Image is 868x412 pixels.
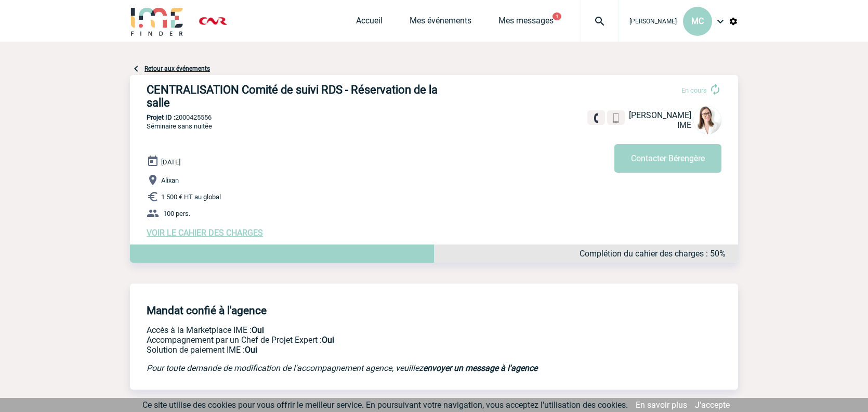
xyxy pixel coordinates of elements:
[161,193,221,201] span: 1 500 € HT au global
[691,16,704,26] span: MC
[161,158,180,166] span: [DATE]
[356,16,383,30] a: Accueil
[681,86,707,94] span: En cours
[614,144,721,173] button: Contacter Bérengère
[147,325,578,335] p: Accès à la Marketplace IME :
[147,113,175,121] b: Projet ID :
[245,345,257,355] b: Oui
[147,363,537,373] em: Pour toute demande de modification de l'accompagnement agence, veuillez
[410,16,471,30] a: Mes événements
[252,325,264,335] b: Oui
[695,400,730,410] a: J'accepte
[144,65,210,72] a: Retour aux événements
[591,113,601,123] img: fixe.png
[130,113,738,121] p: 2000425556
[147,228,263,238] a: VOIR LE CAHIER DES CHARGES
[161,176,179,184] span: Alixan
[130,6,184,36] img: IME-Finder
[498,16,554,30] a: Mes messages
[693,106,721,134] img: 122719-0.jpg
[147,335,578,345] p: Prestation payante
[677,120,691,130] span: IME
[423,363,537,373] a: envoyer un message à l'agence
[147,345,578,355] p: Conformité aux process achat client, Prise en charge de la facturation, Mutualisation de plusieur...
[553,12,561,20] button: 1
[147,83,458,109] h3: CENTRALISATION Comité de suivi RDS - Réservation de la salle
[142,400,628,410] span: Ce site utilise des cookies pour vous offrir le meilleur service. En poursuivant votre navigation...
[636,400,687,410] a: En savoir plus
[147,122,212,130] span: Séminaire sans nuitée
[629,110,691,120] span: [PERSON_NAME]
[611,113,621,123] img: portable.png
[163,210,190,217] span: 100 pers.
[147,304,267,317] h4: Mandat confié à l'agence
[322,335,334,345] b: Oui
[629,18,677,25] span: [PERSON_NAME]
